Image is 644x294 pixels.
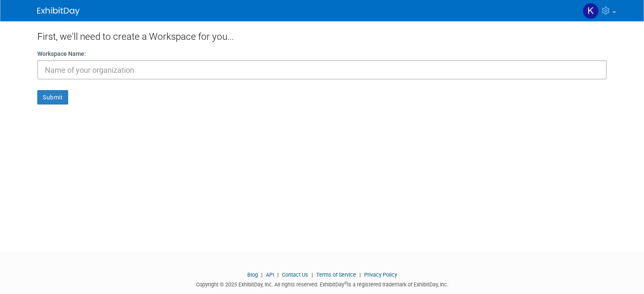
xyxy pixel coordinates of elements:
[275,272,281,278] span: |
[357,272,363,278] span: |
[37,21,607,49] div: First, we'll need to create a Workspace for you...
[266,272,274,278] a: API
[247,272,258,278] a: Blog
[37,90,68,104] button: Submit
[37,7,80,16] img: ExhibitDay
[310,272,315,278] span: |
[37,49,86,58] label: Workspace Name:
[282,272,308,278] a: Contact Us
[316,272,356,278] a: Terms of Service
[364,272,397,278] a: Privacy Policy
[583,3,599,19] img: Kriystal Gray
[259,272,265,278] span: |
[344,281,347,286] sup: ®
[37,60,607,80] input: Name of your organization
